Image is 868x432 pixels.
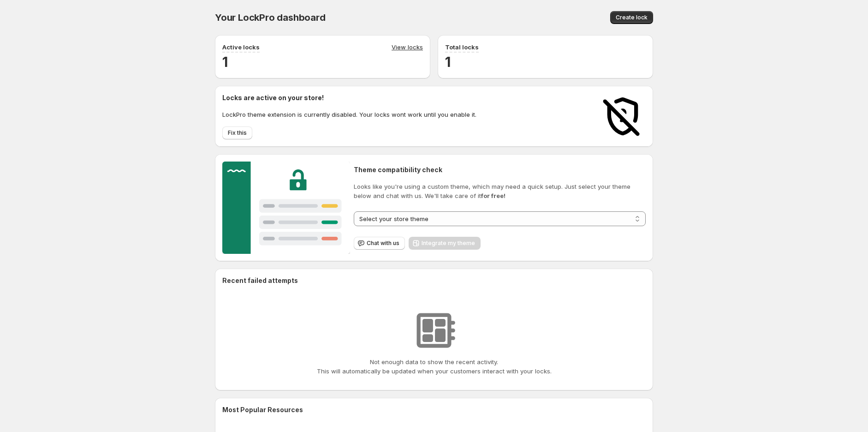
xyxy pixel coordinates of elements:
img: No resources found [411,307,457,354]
p: Active locks [222,42,260,52]
span: Chat with us [367,240,399,247]
button: Create lock [610,11,653,24]
button: Chat with us [354,237,405,250]
h2: 1 [222,53,423,71]
h2: 1 [445,53,646,71]
span: Fix this [228,129,247,137]
p: Looks like you're using a custom theme, which may need a quick setup. Just select your theme belo... [354,182,646,200]
span: Your LockPro dashboard [215,12,326,23]
span: Create lock [616,14,648,21]
h2: Theme compatibility check [354,165,646,174]
button: Fix this [222,126,252,139]
img: Customer support [222,162,350,254]
strong: for free! [481,192,505,199]
p: Total locks [445,42,479,52]
h2: Locks are active on your store! [222,93,476,102]
h2: Most Popular Resources [222,405,646,414]
h2: Recent failed attempts [222,276,298,285]
a: View locks [392,42,423,53]
p: LockPro theme extension is currently disabled. Your locks wont work until you enable it. [222,110,476,119]
p: Not enough data to show the recent activity. This will automatically be updated when your custome... [317,357,552,376]
img: Locks disabled [600,93,646,139]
